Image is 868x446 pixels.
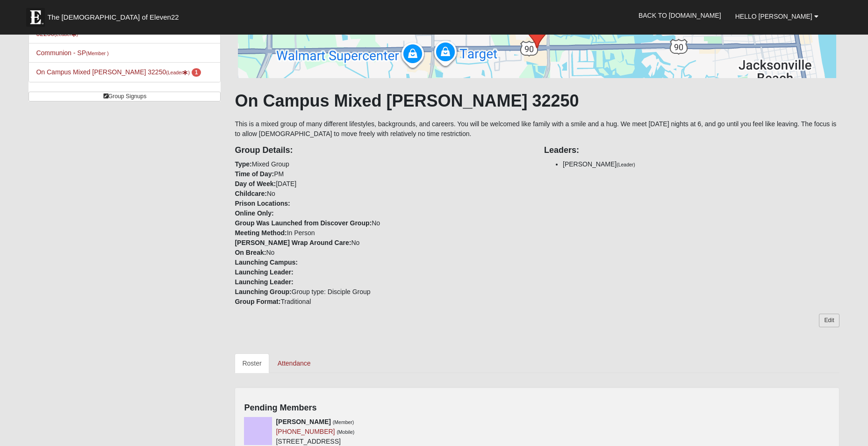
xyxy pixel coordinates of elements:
strong: Group Format: [235,298,280,305]
a: Roster [235,353,269,373]
a: Group Signups [29,92,221,101]
strong: Launching Leader: [235,268,293,276]
a: Communion - SP(Member ) [36,49,108,57]
li: [PERSON_NAME] [563,159,839,169]
h4: Pending Members [244,403,830,413]
div: Mixed Group PM [DATE] No No In Person No No Group type: Disciple Group Traditional [228,139,537,307]
h4: Leaders: [544,145,839,156]
a: Attendance [270,353,318,373]
strong: Launching Leader: [235,278,293,286]
strong: Prison Locations: [235,200,290,207]
small: (Member ) [86,50,108,56]
img: Eleven22 logo [26,8,45,27]
strong: Online Only: [235,209,273,217]
small: (Leader) [617,162,635,167]
strong: Group Was Launched from Discover Group: [235,219,372,227]
strong: Launching Group: [235,288,291,295]
strong: Childcare: [235,190,266,197]
strong: Type: [235,160,251,168]
small: (Member) [333,419,354,425]
a: Edit [819,314,839,327]
span: The [DEMOGRAPHIC_DATA] of Eleven22 [47,13,179,22]
a: On Campus Mixed [PERSON_NAME] 32250(Leader) 1 [36,68,201,76]
a: Back to [DOMAIN_NAME] [631,4,728,27]
small: (Leader ) [166,70,190,75]
strong: Time of Day: [235,170,274,178]
a: [PHONE_NUMBER] [276,428,335,435]
a: The [DEMOGRAPHIC_DATA] of Eleven22 [22,3,208,27]
a: Hello [PERSON_NAME] [728,5,825,28]
h4: Group Details: [235,145,530,156]
strong: On Break: [235,249,266,256]
strong: Day of Week: [235,180,276,187]
strong: [PERSON_NAME] [276,418,330,425]
span: number of pending members [192,68,201,77]
strong: [PERSON_NAME] Wrap Around Care: [235,239,351,246]
strong: Meeting Method: [235,229,287,237]
strong: Launching Campus: [235,259,298,266]
h1: On Campus Mixed [PERSON_NAME] 32250 [235,91,839,111]
span: Hello [PERSON_NAME] [735,13,812,20]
